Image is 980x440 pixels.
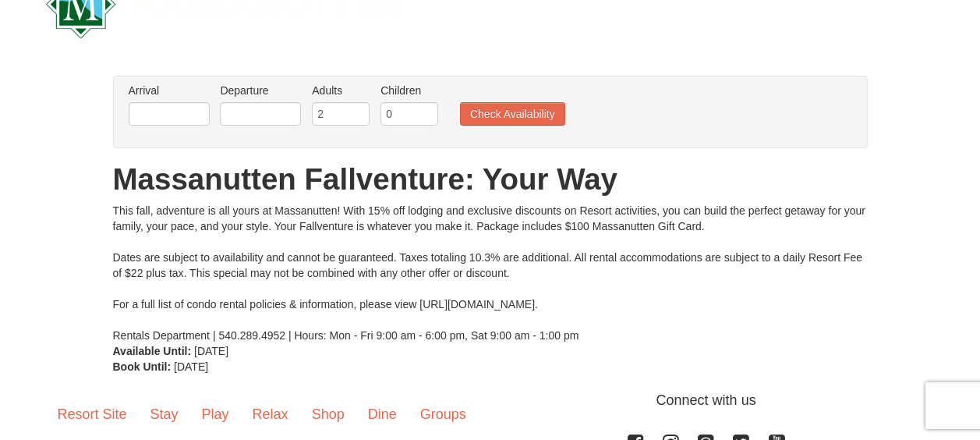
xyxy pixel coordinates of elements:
[312,83,370,98] label: Adults
[46,390,139,438] a: Resort Site
[241,390,300,438] a: Relax
[460,102,565,126] button: Check Availability
[174,360,208,373] span: [DATE]
[194,345,228,357] span: [DATE]
[190,390,241,438] a: Play
[409,390,478,438] a: Groups
[113,203,868,343] div: This fall, adventure is all yours at Massanutten! With 15% off lodging and exclusive discounts on...
[46,390,935,411] p: Connect with us
[113,360,172,373] strong: Book Until:
[220,83,301,98] label: Departure
[300,390,356,438] a: Shop
[113,164,868,195] h1: Massanutten Fallventure: Your Way
[380,83,438,98] label: Children
[139,390,190,438] a: Stay
[113,345,192,357] strong: Available Until:
[129,83,210,98] label: Arrival
[356,390,409,438] a: Dine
